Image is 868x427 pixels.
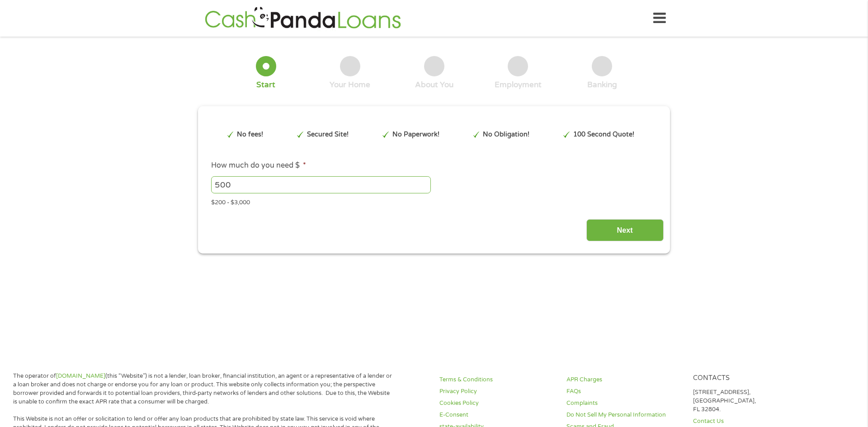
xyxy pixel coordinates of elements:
[256,80,275,90] div: Start
[202,5,404,31] img: GetLoanNow Logo
[573,130,634,140] p: 100 Second Quote!
[566,375,682,384] a: APR Charges
[693,388,809,414] p: [STREET_ADDRESS], [GEOGRAPHIC_DATA], FL 32804.
[566,399,682,408] a: Complaints
[693,374,809,383] h4: Contacts
[392,130,439,140] p: No Paperwork!
[211,195,657,207] div: $200 - $3,000
[439,387,555,396] a: Privacy Policy
[587,80,617,90] div: Banking
[307,130,349,140] p: Secured Site!
[211,161,306,170] label: How much do you need $
[13,372,393,406] p: The operator of (this “Website”) is not a lender, loan broker, financial institution, an agent or...
[330,80,370,90] div: Your Home
[56,372,105,380] a: [DOMAIN_NAME]
[483,130,529,140] p: No Obligation!
[566,411,682,419] a: Do Not Sell My Personal Information
[439,411,555,419] a: E-Consent
[415,80,453,90] div: About You
[439,399,555,408] a: Cookies Policy
[495,80,542,90] div: Employment
[586,219,664,241] input: Next
[439,375,555,384] a: Terms & Conditions
[237,130,263,140] p: No fees!
[566,387,682,396] a: FAQs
